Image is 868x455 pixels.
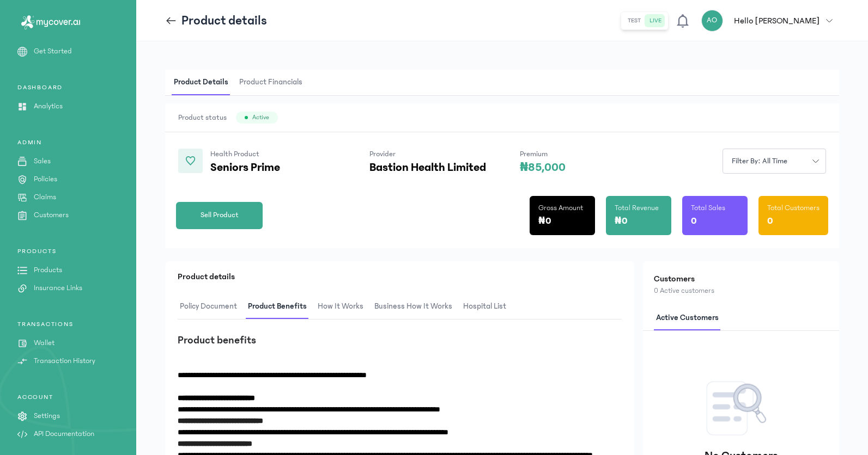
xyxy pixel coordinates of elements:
button: Product Benefits [246,294,315,319]
p: Total Sales [691,202,725,213]
p: API Documentation [34,428,94,440]
button: Product Details [172,70,237,95]
span: How It Works [315,294,366,319]
button: Filter by: all time [723,149,826,174]
p: Get Started [34,46,72,57]
span: Product Financials [237,70,305,95]
p: Hello [PERSON_NAME] [734,14,820,27]
p: ₦0 [538,213,551,229]
span: Product status [178,112,227,123]
p: Gross Amount [538,202,583,213]
button: Product Financials [237,70,311,95]
button: test [623,14,645,27]
p: Sales [34,156,51,167]
p: Settings [34,410,60,422]
div: AO [701,10,723,32]
span: Policy Document [178,294,239,319]
p: Bastion Health Limited [369,161,486,174]
button: live [645,14,666,27]
p: Transaction History [34,355,95,367]
p: Wallet [34,337,54,349]
span: Active [252,113,269,122]
p: Insurance Links [34,282,82,294]
p: Policies [34,174,57,185]
button: hospital List [461,294,515,319]
span: Sell Product [201,210,239,221]
h3: Product benefits [178,333,622,348]
p: Product details [178,270,622,283]
p: Total Revenue [615,202,659,213]
p: Customers [34,210,69,221]
p: 0 [767,213,773,229]
p: ₦85,000 [520,161,566,174]
button: Policy Document [178,294,246,319]
p: 0 Active customers [654,285,828,297]
button: Active customers [654,305,727,331]
button: AOHello [PERSON_NAME] [701,10,839,32]
span: Filter by: all time [725,156,794,167]
p: ₦0 [615,213,628,229]
span: Product Details [172,70,230,95]
p: Product details [181,12,267,29]
button: How It Works [315,294,372,319]
span: hospital List [461,294,508,319]
p: Products [34,265,62,276]
p: 0 [691,213,697,229]
span: Product Benefits [246,294,309,319]
p: Claims [34,192,56,203]
span: Health Product [210,150,259,158]
button: Sell Product [176,202,263,229]
span: Premium [520,150,548,158]
p: Analytics [34,101,63,112]
span: Business How It Works [372,294,454,319]
h2: Customers [654,272,828,285]
span: Active customers [654,305,721,331]
p: Seniors Prime [210,161,336,174]
p: Total Customers [767,202,820,213]
span: Provider [369,150,396,158]
button: Business How It Works [372,294,461,319]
